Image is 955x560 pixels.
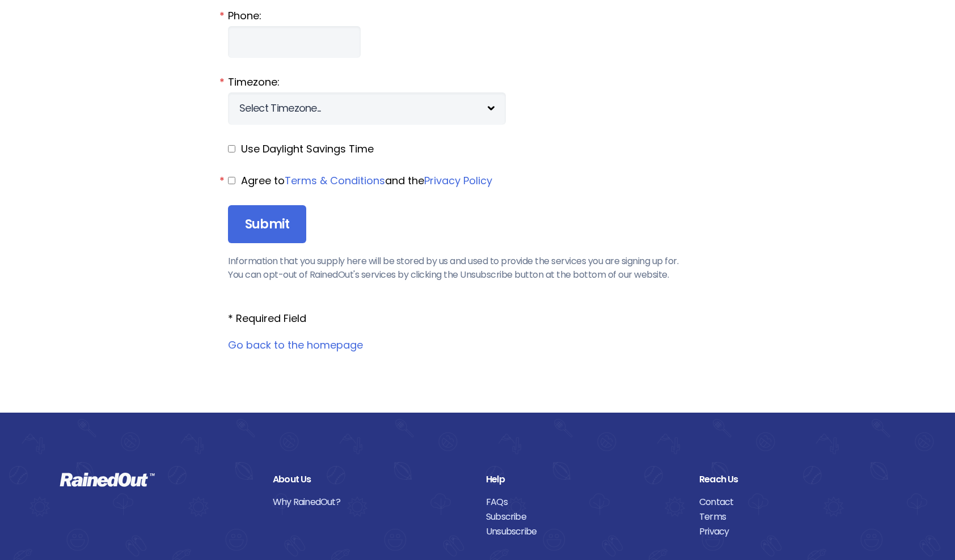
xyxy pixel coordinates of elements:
input: Submit [228,205,306,244]
a: Unsubscribe [486,524,682,539]
a: Terms & Conditions [285,173,385,188]
div: About Us [273,472,469,487]
a: Go back to the homepage [228,338,363,352]
div: * Required Field [228,311,727,326]
a: Privacy Policy [424,173,492,188]
div: Help [486,472,682,487]
a: FAQs [486,495,682,510]
a: Terms [699,510,895,524]
a: Why RainedOut? [273,495,469,510]
span: Use Daylight Savings Time [241,142,374,156]
a: Contact [699,495,895,510]
span: Agree to and the [241,173,495,188]
div: Reach Us [699,472,895,487]
label: Timezone: [228,75,727,90]
a: Privacy [699,524,895,539]
a: Subscribe [486,510,682,524]
p: Information that you supply here will be stored by us and used to provide the services you are si... [228,254,727,282]
label: Phone: [228,9,727,23]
